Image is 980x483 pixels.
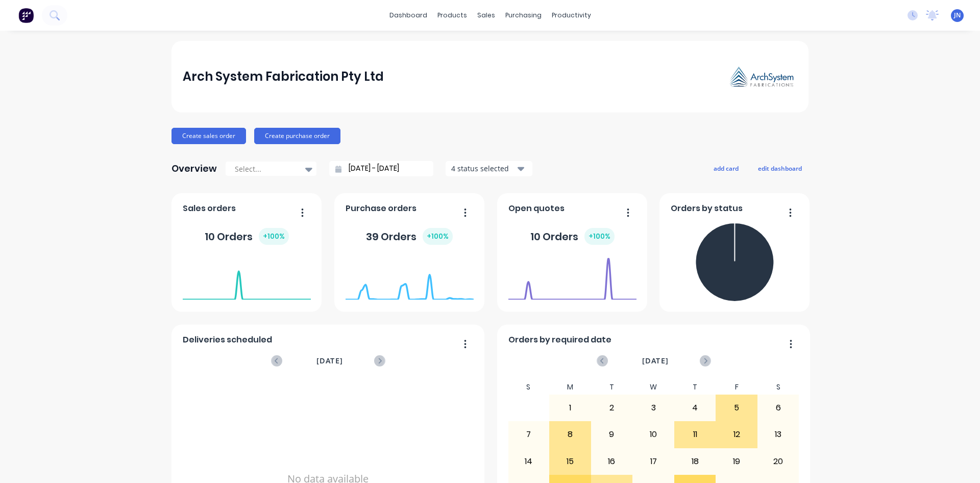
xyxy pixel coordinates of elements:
[751,162,808,175] button: edit dashboard
[954,11,961,20] span: JN
[530,228,615,245] div: 10 Orders
[346,202,416,215] span: Purchase orders
[550,449,591,474] div: 15
[550,422,591,447] div: 8
[675,422,716,447] div: 11
[451,163,516,174] div: 4 status selected
[758,422,799,447] div: 13
[472,8,500,23] div: sales
[550,395,591,421] div: 1
[642,355,669,366] span: [DATE]
[508,449,549,474] div: 14
[675,449,716,474] div: 18
[446,161,532,176] button: 4 status selected
[508,422,549,447] div: 7
[18,8,34,23] img: Factory
[259,228,289,245] div: + 100 %
[716,449,757,474] div: 19
[508,202,565,215] span: Open quotes
[205,228,289,245] div: 10 Orders
[716,395,757,421] div: 5
[726,63,797,90] img: Arch System Fabrication Pty Ltd
[633,422,674,447] div: 10
[183,202,236,215] span: Sales orders
[183,66,384,87] div: Arch System Fabrication Pty Ltd
[384,8,432,23] a: dashboard
[757,380,799,395] div: S
[633,449,674,474] div: 17
[592,422,632,447] div: 9
[508,380,550,395] div: S
[707,162,745,175] button: add card
[592,449,632,474] div: 16
[316,355,343,366] span: [DATE]
[584,228,615,245] div: + 100 %
[716,422,757,447] div: 12
[671,202,743,215] span: Orders by status
[674,380,716,395] div: T
[432,8,472,23] div: products
[591,380,633,395] div: T
[758,449,799,474] div: 20
[632,380,674,395] div: W
[633,395,674,421] div: 3
[254,128,340,144] button: Create purchase order
[366,228,453,245] div: 39 Orders
[171,158,217,179] div: Overview
[549,380,591,395] div: M
[675,395,716,421] div: 4
[423,228,453,245] div: + 100 %
[171,128,246,144] button: Create sales order
[547,8,596,23] div: productivity
[500,8,547,23] div: purchasing
[758,395,799,421] div: 6
[592,395,632,421] div: 2
[716,380,757,395] div: F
